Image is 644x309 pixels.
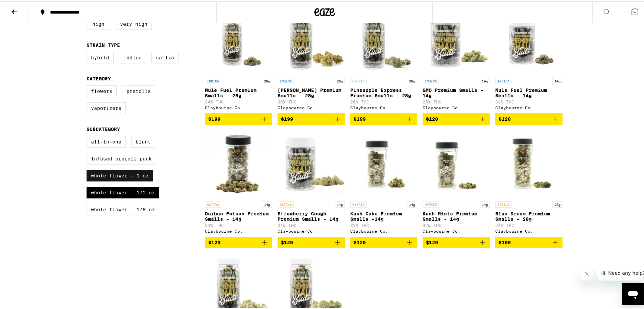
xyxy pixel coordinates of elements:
[208,115,220,120] span: $199
[205,210,272,220] p: Durban Poison Premium Smalls - 14g
[278,5,345,112] a: Open page for King Louis Premium Smalls - 28g from Claybourne Co.
[208,238,220,244] span: $120
[350,104,418,109] div: Claybourne Co.
[350,98,418,103] p: 26% THC
[423,112,490,123] button: Add to bag
[350,5,418,73] img: Claybourne Co. - Pineapple Express Premium Smalls - 28g
[278,5,345,73] img: Claybourne Co. - King Louis Premium Smalls - 28g
[350,200,366,206] p: HYBRID
[262,200,272,206] p: 14g
[423,210,490,220] p: Kush Mints Premium Smalls - 14g
[87,186,159,197] label: Whole Flower - 1/2 oz
[278,104,345,109] div: Claybourne Co.
[278,129,345,197] img: Claybourne Co. - Strawberry Cough Premium Smalls - 14g
[281,238,293,244] span: $120
[278,98,345,103] p: 30% THC
[205,112,272,123] button: Add to bag
[87,101,126,113] label: Vaporizers
[205,98,272,103] p: 24% THC
[495,210,563,220] p: Blue Dream Premium Smalls - 28g
[350,129,418,235] a: Open page for Kush Cake Premium Smalls -14g from Claybourne Co.
[350,129,418,197] img: Claybourne Co. - Kush Cake Premium Smalls -14g
[495,112,563,123] button: Add to bag
[423,235,490,247] button: Add to bag
[350,86,418,97] p: Pineapple Express Premium Smalls - 28g
[407,77,417,83] p: 28g
[480,200,490,206] p: 14g
[423,200,439,206] p: HYBRID
[87,202,159,214] label: Whole Flower - 1/8 oz
[350,222,418,226] p: 32% THC
[205,5,272,112] a: Open page for Mule Fuel Premium Smalls - 28g from Claybourne Co.
[350,112,418,123] button: Add to bag
[423,129,490,235] a: Open page for Kush Mints Premium Smalls - 14g from Claybourne Co.
[278,222,345,226] p: 24% THC
[480,77,490,83] p: 14g
[116,17,152,28] label: Very High
[350,77,366,83] p: HYBRID
[495,86,563,97] p: Mule Fuel Premium Smalls - 14g
[426,238,438,244] span: $120
[278,112,345,123] button: Add to bag
[281,115,293,120] span: $199
[354,238,366,244] span: $120
[495,200,511,206] p: SATIVA
[354,115,366,120] span: $199
[423,104,490,109] div: Claybourne Co.
[552,200,563,206] p: 28g
[87,41,120,46] legend: Strain Type
[205,200,221,206] p: SATIVA
[495,98,563,103] p: 32% THC
[278,200,294,206] p: SATIVA
[622,282,644,304] iframe: Button to launch messaging window
[495,77,511,83] p: INDICA
[87,152,156,163] label: Infused Preroll Pack
[350,235,418,247] button: Add to bag
[495,5,563,73] img: Claybourne Co. - Mule Fuel Premium Smalls - 14g
[278,228,345,232] div: Claybourne Co.
[205,129,272,235] a: Open page for Durban Poison Premium Smalls - 14g from Claybourne Co.
[205,5,272,73] img: Claybourne Co. - Mule Fuel Premium Smalls - 28g
[426,115,438,120] span: $120
[495,5,563,112] a: Open page for Mule Fuel Premium Smalls - 14g from Claybourne Co.
[131,135,155,146] label: Blunt
[205,77,221,83] p: INDICA
[423,98,490,103] p: 25% THC
[423,222,490,226] p: 32% THC
[87,135,126,146] label: All-In-One
[499,115,511,120] span: $120
[423,86,490,97] p: GMO Premium Smalls - 14g
[495,222,563,226] p: 24% THC
[205,235,272,247] button: Add to bag
[87,84,117,96] label: Flowers
[87,125,120,131] legend: Subcategory
[205,222,272,226] p: 24% THC
[596,264,644,279] iframe: Message from company
[350,210,418,220] p: Kush Cake Premium Smalls -14g
[278,77,294,83] p: INDICA
[495,129,563,197] img: Claybourne Co. - Blue Dream Premium Smalls - 28g
[119,51,146,62] label: Indica
[423,228,490,232] div: Claybourne Co.
[495,104,563,109] div: Claybourne Co.
[205,129,272,197] img: Claybourne Co. - Durban Poison Premium Smalls - 14g
[350,5,418,112] a: Open page for Pineapple Express Premium Smalls - 28g from Claybourne Co.
[278,86,345,97] p: [PERSON_NAME] Premium Smalls - 28g
[423,77,439,83] p: INDICA
[423,5,490,112] a: Open page for GMO Premium Smalls - 14g from Claybourne Co.
[151,51,178,62] label: Sativa
[335,200,345,206] p: 14g
[122,84,155,96] label: Prerolls
[4,5,49,10] span: Hi. Need any help?
[350,228,418,232] div: Claybourne Co.
[278,235,345,247] button: Add to bag
[205,104,272,109] div: Claybourne Co.
[87,169,153,180] label: Whole Flower - 1 oz
[278,129,345,235] a: Open page for Strawberry Cough Premium Smalls - 14g from Claybourne Co.
[205,86,272,97] p: Mule Fuel Premium Smalls - 28g
[495,228,563,232] div: Claybourne Co.
[495,129,563,235] a: Open page for Blue Dream Premium Smalls - 28g from Claybourne Co.
[580,266,594,279] iframe: Close message
[87,51,114,62] label: Hybrid
[423,5,490,73] img: Claybourne Co. - GMO Premium Smalls - 14g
